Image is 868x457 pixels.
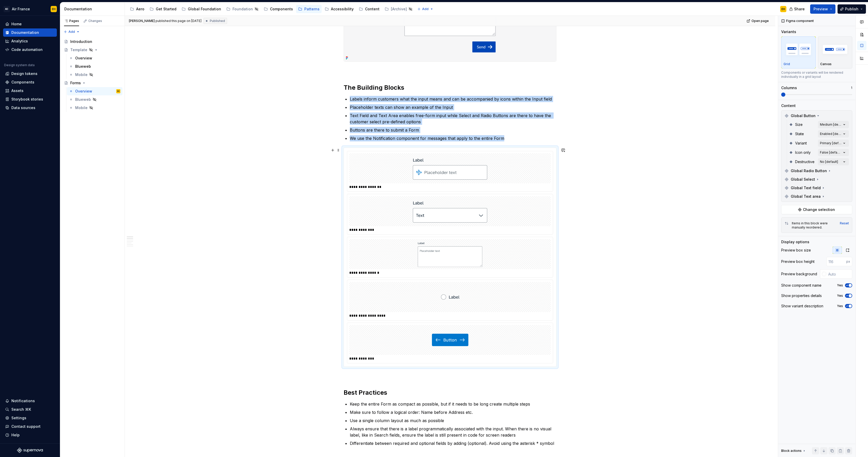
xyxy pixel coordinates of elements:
[840,221,849,225] button: Reset
[11,80,34,85] div: Components
[331,6,354,12] div: Accessibility
[350,426,556,438] p: Always ensure that there is a label programmatically associated with the input. When there is no ...
[3,87,57,95] a: Assets
[64,6,122,12] div: Documentation
[11,71,37,76] div: Design tokens
[224,5,261,13] a: Foundation
[818,158,849,165] button: No [default]
[781,248,811,253] div: Preview box size
[791,168,827,173] span: Global Radio Button
[781,239,809,245] div: Display options
[782,112,851,120] div: Global Button
[350,409,556,415] p: Make sure to follow a logical order: Name before Address etc.
[188,6,221,12] div: Global Foundation
[791,185,821,191] span: Global Text field
[781,293,822,298] div: Show properties details
[62,37,122,46] a: Introduction
[795,150,811,155] span: Icon only
[3,104,57,112] a: Data sources
[88,19,102,23] div: Changes
[344,389,556,397] h2: Best Practices
[792,221,837,230] div: Items in this block were manually reordered.
[350,96,556,102] p: Labels inform customers what the input means and can be accompanied by icons within the Input field
[129,19,155,23] span: [PERSON_NAME]
[156,19,202,23] div: published this page on [DATE]
[781,7,785,11] div: EH
[117,89,119,94] div: EH
[180,5,223,13] a: Global Foundation
[11,398,35,403] div: Notifications
[11,407,31,412] div: Search ⌘K
[745,17,771,25] a: Open page
[818,149,849,156] button: False [default]
[3,431,57,439] button: Help
[210,19,225,23] span: Published
[62,46,122,54] a: Template
[64,19,79,23] div: Pages
[383,5,415,13] a: [Archive]
[350,135,556,141] p: We use the Notification component for messages that apply to the entire Form
[791,194,821,199] span: Global Text area
[3,397,57,405] button: Notifications
[3,414,57,422] a: Settings
[791,113,816,118] span: Global Button
[3,422,57,431] button: Contact support
[75,56,92,61] div: Overview
[781,449,802,453] div: Block actions
[128,5,146,13] a: Aero
[3,78,57,86] a: Components
[803,207,835,212] span: Change selection
[820,132,842,136] div: Enabled [default]
[781,71,852,79] div: Components or variants will be rendered individually in a grid layout
[70,80,81,86] div: Forms
[838,4,866,14] button: Publish
[820,123,842,127] div: Medium [default]
[795,141,807,146] span: Variant
[17,448,43,453] a: Supernova Logo
[11,47,43,52] div: Code automation
[262,5,295,13] a: Components
[67,104,122,112] a: Mobile
[70,39,92,44] div: Introduction
[3,20,57,28] a: Home
[357,5,382,13] a: Content
[784,40,813,59] img: placeholder
[350,104,556,110] p: Placeholder texts can show an example of the Input
[3,70,57,78] a: Design tokens
[148,5,179,13] a: Get Started
[67,71,122,79] a: Mobile
[781,259,815,264] div: Preview box height
[795,131,804,136] span: State
[11,424,41,429] div: Contact support
[3,405,57,414] button: Search ⌘K
[156,6,176,12] div: Get Started
[781,271,817,277] div: Preview background
[818,36,853,68] button: placeholderCanvas
[416,5,435,13] button: Add
[4,63,35,67] div: Design system data
[11,21,22,27] div: Home
[62,28,81,35] button: Add
[845,6,858,12] span: Publish
[67,54,122,62] a: Overview
[782,175,851,184] div: Global Select
[68,30,75,34] span: Add
[11,30,39,35] div: Documentation
[3,95,57,103] a: Storybook stories
[3,45,57,54] a: Code automation
[365,6,379,12] div: Content
[826,257,846,266] input: 116
[782,167,851,175] div: Global Radio Button
[782,184,851,192] div: Global Text field
[781,85,797,90] div: Columns
[820,62,832,66] p: Canvas
[1,3,59,14] button: ADAir FranceEH
[350,440,556,446] p: Differentiate between required and optional fields by adding (optional). Avoid using the asterisk...
[781,29,796,34] div: Variants
[781,447,806,454] div: Block actions
[67,95,122,104] a: Blueweb
[818,130,849,138] button: Enabled [default]
[781,303,823,309] div: Show variant description
[795,159,815,164] span: Destructive
[62,79,122,87] a: Forms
